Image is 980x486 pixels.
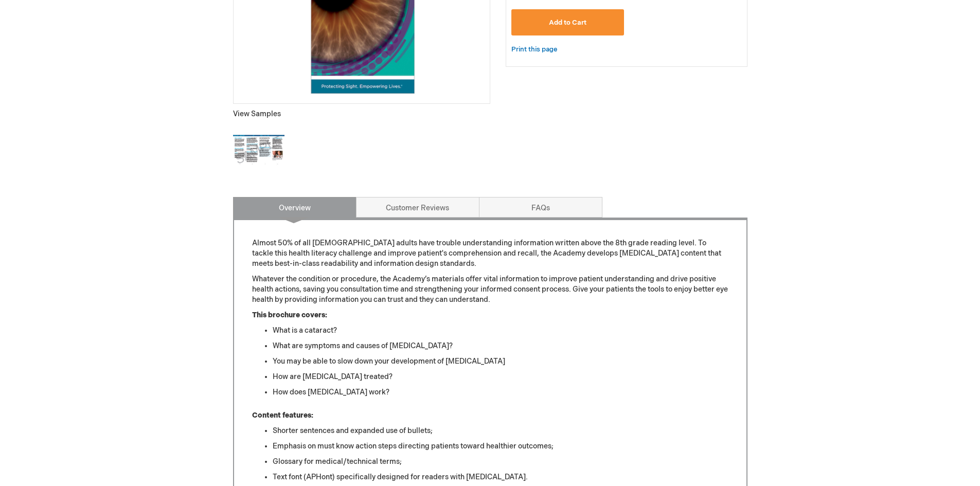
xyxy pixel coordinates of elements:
a: Print this page [511,43,557,56]
a: FAQs [479,197,602,218]
li: You may be able to slow down your development of [MEDICAL_DATA] [273,356,728,367]
li: What is a cataract? [273,326,728,336]
a: Customer Reviews [356,197,479,218]
li: Emphasis on must know action steps directing patients toward healthier outcomes; [273,441,728,452]
p: Almost 50% of all [DEMOGRAPHIC_DATA] adults have trouble understanding information written above ... [252,238,728,269]
li: How does [MEDICAL_DATA] work? [273,387,728,398]
li: Text font (APHont) specifically designed for readers with [MEDICAL_DATA]. [273,472,728,482]
a: Overview [233,197,357,218]
li: How are [MEDICAL_DATA] treated? [273,372,728,382]
li: What are symptoms and causes of [MEDICAL_DATA]? [273,341,728,351]
strong: Content features: [252,411,313,420]
li: Glossary for medical/technical terms; [273,457,728,467]
li: Shorter sentences and expanded use of bullets; [273,426,728,436]
button: Add to Cart [511,9,625,35]
strong: This brochure covers: [252,311,327,319]
p: Whatever the condition or procedure, the Academy’s materials offer vital information to improve p... [252,274,728,305]
p: View Samples [233,109,490,119]
span: Add to Cart [549,19,586,27]
img: Click to view [233,124,284,176]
